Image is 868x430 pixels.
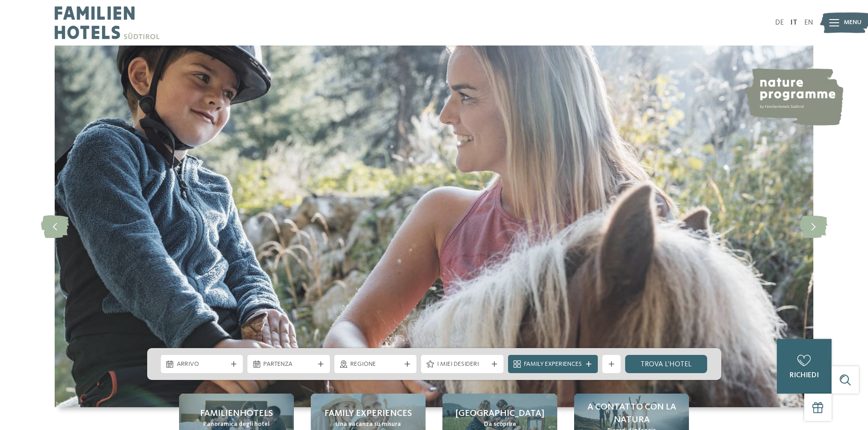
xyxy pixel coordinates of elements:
[335,420,401,429] span: Una vacanza su misura
[775,19,784,26] a: DE
[583,401,680,426] span: A contatto con la natura
[790,372,819,379] span: richiedi
[324,407,412,420] span: Family experiences
[177,360,227,369] span: Arrivo
[791,19,797,26] a: IT
[844,18,862,27] span: Menu
[484,420,516,429] span: Da scoprire
[524,360,582,369] span: Family Experiences
[55,46,813,407] img: Family hotel Alto Adige: the happy family places!
[804,19,813,26] a: EN
[437,360,488,369] span: I miei desideri
[743,68,843,126] img: nature programme by Familienhotels Südtirol
[777,339,832,394] a: richiedi
[263,360,314,369] span: Partenza
[350,360,401,369] span: Regione
[200,407,273,420] span: Familienhotels
[625,355,708,373] a: trova l’hotel
[456,407,544,420] span: [GEOGRAPHIC_DATA]
[203,420,270,429] span: Panoramica degli hotel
